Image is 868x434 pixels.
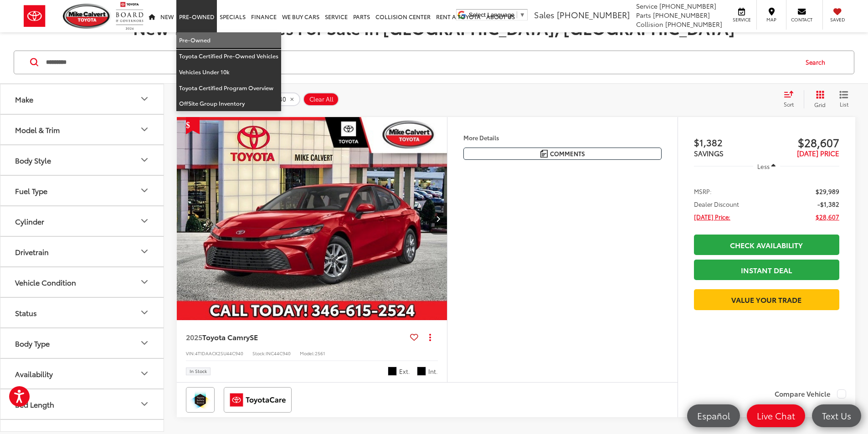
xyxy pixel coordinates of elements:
span: Contact [791,16,812,23]
div: Make [15,95,33,103]
button: Body StyleBody Style [0,145,164,175]
span: SAVINGS [694,148,724,158]
button: List View [832,90,855,108]
div: Status [15,308,37,317]
div: Bed Length [139,398,150,409]
div: Body Style [139,154,150,165]
div: Fuel Type [139,185,150,196]
span: dropdown dots [429,333,431,341]
button: Search [797,51,838,74]
a: Toyota Certified Program Overview [176,80,281,96]
span: 2561 [315,350,325,357]
div: Cylinder [139,215,150,226]
span: [PHONE_NUMBER] [653,10,710,20]
button: Clear All [303,92,339,106]
div: Bed Length [15,400,54,408]
div: Vehicle Condition [139,276,150,287]
a: Instant Deal [694,260,839,280]
div: Body Style [15,156,51,164]
span: Live Chat [752,410,800,421]
span: Text Us [817,410,856,421]
div: Cylinder [15,217,44,225]
a: Pre-Owned [176,32,281,48]
span: List [839,100,848,108]
img: ToyotaCare Mike Calvert Toyota Houston TX [226,389,290,411]
a: Live Chat [747,404,805,427]
span: Parts [636,10,651,20]
span: $29,989 [816,187,839,196]
span: Underground [388,367,397,376]
div: Drivetrain [15,247,49,256]
span: In Stock [190,369,207,373]
a: Toyota Certified Pre-Owned Vehicles [176,48,281,64]
span: VIN: [186,350,195,357]
span: [DATE] PRICE [797,148,839,158]
span: $28,607 [816,212,839,221]
input: Search by Make, Model, or Keyword [45,51,797,73]
img: 2025 Toyota Camry SE [176,117,448,321]
span: Service [731,16,752,23]
div: Status [139,307,150,318]
button: Next image [429,203,447,235]
span: [PHONE_NUMBER] [665,20,722,29]
button: CylinderCylinder [0,206,164,236]
span: Saved [827,16,847,23]
span: 2025 [186,332,202,342]
span: [PHONE_NUMBER] [659,1,716,10]
span: Sales [534,9,555,20]
span: 4T1DAACK2SU44C940 [195,350,243,357]
h4: More Details [463,134,662,141]
button: Select sort value [779,90,804,108]
span: Grid [814,101,826,108]
span: Collision [636,20,663,29]
span: Sort [784,100,794,108]
button: Fuel TypeFuel Type [0,176,164,205]
div: Availability [139,368,150,379]
button: Body TypeBody Type [0,328,164,358]
span: INC44C940 [266,350,291,357]
span: Español [693,410,734,421]
button: Bed LengthBed Length [0,389,164,419]
span: Int. [428,367,438,376]
div: Vehicle Condition [15,278,76,286]
span: Map [761,16,781,23]
span: ▼ [519,11,525,18]
span: Comments [550,149,585,158]
div: Availability [15,369,53,378]
button: DrivetrainDrivetrain [0,237,164,266]
span: Stock: [252,350,266,357]
span: $28,607 [766,135,839,149]
a: Value Your Trade [694,289,839,310]
a: Text Us [812,404,861,427]
div: Fuel Type [15,186,47,195]
button: MakeMake [0,84,164,114]
span: [DATE] Price: [694,212,730,221]
div: Body Type [15,339,50,347]
button: Less [753,158,781,174]
span: Dealer Discount [694,199,739,209]
div: 2025 Toyota Camry SE 0 [176,117,448,320]
button: AvailabilityAvailability [0,359,164,388]
button: Comments [463,148,662,160]
span: Ext. [399,367,410,376]
button: Grid View [804,90,832,108]
div: Model & Trim [15,125,60,134]
a: Vehicles Under 10k [176,64,281,80]
img: Toyota Safety Sense Mike Calvert Toyota Houston TX [188,389,213,411]
button: Model & TrimModel & Trim [0,115,164,144]
span: Model: [300,350,315,357]
span: -$1,382 [817,199,839,209]
a: 2025Toyota CamrySE [186,332,406,342]
div: Model & Trim [139,124,150,135]
span: Service [636,1,657,10]
img: Comments [540,150,548,158]
label: Compare Vehicle [775,389,846,398]
span: Less [757,162,770,170]
div: Make [139,93,150,104]
span: Black [417,367,426,376]
span: Toyota Camry [202,332,250,342]
span: [PHONE_NUMBER] [557,9,630,20]
a: Español [687,404,740,427]
button: Vehicle ConditionVehicle Condition [0,267,164,297]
